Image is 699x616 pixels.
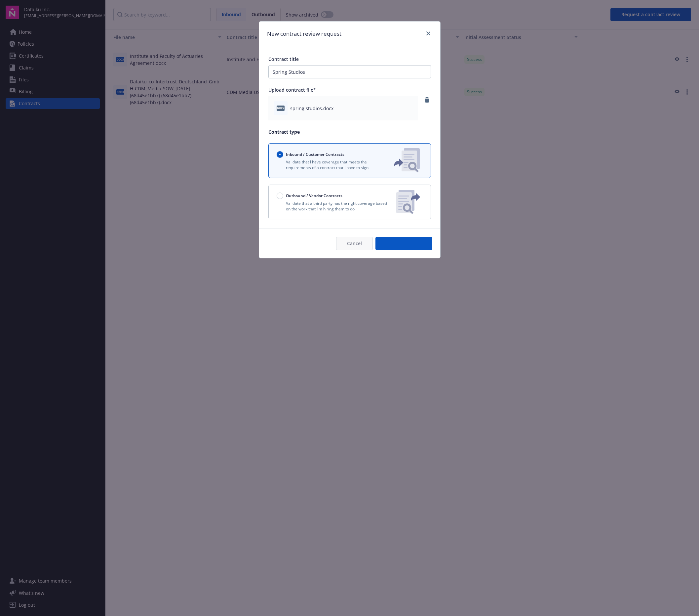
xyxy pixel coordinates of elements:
[267,29,341,38] h1: New contract review request
[386,240,421,246] span: Submit request
[375,237,432,250] button: Submit request
[347,240,362,246] span: Cancel
[268,65,431,78] input: Enter a title for this contract
[268,128,431,135] p: Contract type
[424,29,432,37] a: close
[290,105,333,112] span: spring studios.docx
[277,193,283,199] input: Outbound / Vendor Contracts
[423,96,431,104] a: remove
[277,151,283,158] input: Inbound / Customer Contracts
[268,56,299,62] span: Contract title
[336,237,373,250] button: Cancel
[286,193,342,198] span: Outbound / Vendor Contracts
[268,143,431,178] button: Inbound / Customer ContractsValidate that I have coverage that meets the requirements of a contra...
[268,87,316,93] span: Upload contract file*
[268,185,431,219] button: Outbound / Vendor ContractsValidate that a third party has the right coverage based on the work t...
[277,159,383,170] p: Validate that I have coverage that meets the requirements of a contract that I have to sign
[277,200,391,212] p: Validate that a third party has the right coverage based on the work that I'm hiring them to do
[286,152,344,157] span: Inbound / Customer Contracts
[277,106,285,110] span: docx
